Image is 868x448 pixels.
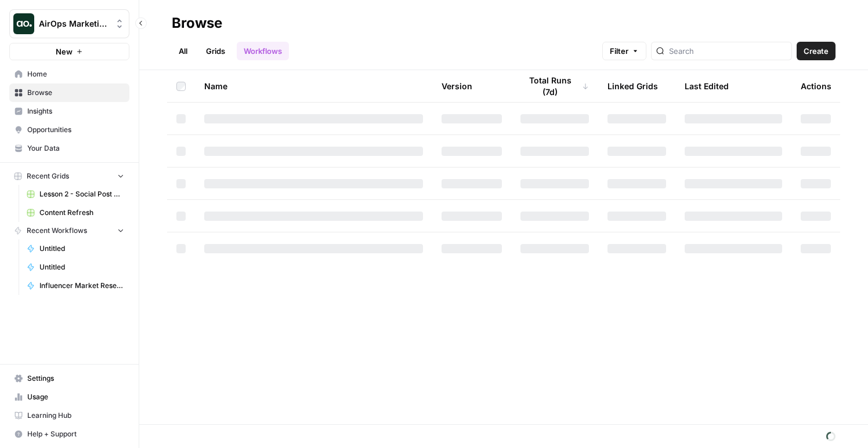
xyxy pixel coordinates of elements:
span: Create [804,45,829,57]
a: Influencer Market Research [21,276,129,295]
span: Learning Hub [27,410,124,421]
button: Help + Support [9,425,129,443]
a: Learning Hub [9,406,129,425]
button: New [9,43,129,60]
div: Total Runs (7d) [520,70,589,102]
a: Opportunities [9,121,129,139]
span: Settings [27,373,124,384]
span: Your Data [27,143,124,154]
div: Actions [801,70,831,102]
button: Workspace: AirOps Marketing [9,9,129,38]
span: Untitled [39,243,124,254]
button: Recent Workflows [9,222,129,239]
button: Recent Grids [9,167,129,185]
img: AirOps Marketing Logo [13,13,34,34]
span: Usage [27,392,124,402]
span: Recent Grids [27,171,69,181]
div: Linked Grids [607,70,658,102]
a: Browse [9,83,129,102]
span: Content Refresh [39,207,124,218]
button: Filter [602,42,646,60]
button: Create [797,42,836,60]
span: Untitled [39,262,124,272]
span: Opportunities [27,125,124,135]
div: Browse [172,14,222,32]
span: Recent Workflows [27,225,87,236]
a: All [172,42,194,60]
div: Version [442,70,472,102]
span: Influencer Market Research [39,281,124,291]
a: Workflows [237,42,289,60]
span: Filter [610,45,628,57]
a: Untitled [21,239,129,258]
span: Home [27,69,124,79]
span: New [56,46,73,57]
a: Lesson 2 - Social Post Generator Grid [21,185,129,203]
a: Usage [9,388,129,406]
div: Name [204,70,423,102]
span: AirOps Marketing [39,18,109,30]
a: Untitled [21,258,129,276]
span: Browse [27,88,124,98]
span: Help + Support [27,429,124,439]
a: Your Data [9,139,129,158]
a: Grids [199,42,232,60]
span: Lesson 2 - Social Post Generator Grid [39,189,124,199]
a: Content Refresh [21,203,129,222]
span: Insights [27,106,124,116]
div: Last Edited [685,70,729,102]
input: Search [669,45,787,57]
a: Insights [9,102,129,121]
a: Home [9,65,129,83]
a: Settings [9,369,129,388]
